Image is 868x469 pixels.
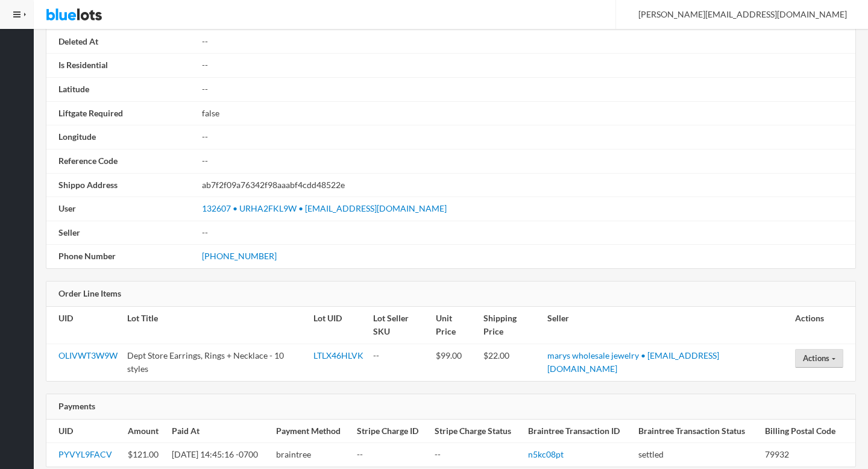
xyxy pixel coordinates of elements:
th: Payment Method [271,420,352,443]
th: Stripe Charge Status [430,420,524,443]
a: n5kc08pt [528,449,564,459]
th: UID [46,420,123,443]
td: $121.00 [123,443,167,467]
th: UID [46,307,122,344]
strong: Seller [58,227,80,238]
td: $99.00 [431,344,479,381]
strong: Reference Code [58,156,118,166]
td: -- [352,443,429,467]
th: Braintree Transaction Status [634,420,760,443]
td: settled [634,443,760,467]
a: OLIVWT3W9W [58,350,118,360]
th: Stripe Charge ID [352,420,429,443]
td: -- [197,78,855,102]
button: Actions [795,349,843,368]
strong: Is Residential [58,60,108,70]
th: Seller [542,307,790,344]
td: ab7f2f09a76342f98aaabf4cdd48522e [197,173,855,197]
th: Lot Seller SKU [368,307,432,344]
th: Amount [123,420,167,443]
td: -- [197,54,855,78]
div: Order Line Items [46,282,855,307]
td: -- [197,221,855,245]
td: -- [368,344,432,381]
a: marys wholesale jewelry • [EMAIL_ADDRESS][DOMAIN_NAME] [547,350,719,374]
th: Lot UID [309,307,368,344]
th: Actions [790,307,855,344]
th: Unit Price [431,307,479,344]
strong: Latitude [58,84,89,94]
td: [DATE] 14:45:16 -0700 [167,443,271,467]
strong: Phone Number [58,251,116,261]
strong: Deleted At [58,36,98,46]
strong: Liftgate Required [58,108,123,118]
a: PYVYL9FACV [58,449,112,459]
th: Billing Postal Code [760,420,855,443]
strong: Shippo Address [58,180,118,190]
th: Paid At [167,420,271,443]
td: -- [430,443,524,467]
th: Shipping Price [479,307,542,344]
span: [PERSON_NAME][EMAIL_ADDRESS][DOMAIN_NAME] [625,9,847,19]
strong: User [58,203,76,213]
a: 132607 • URHA2FKL9W • [EMAIL_ADDRESS][DOMAIN_NAME] [202,203,447,213]
td: 79932 [760,443,855,467]
td: false [197,101,855,125]
td: -- [197,125,855,150]
strong: Longitude [58,131,96,142]
a: [PHONE_NUMBER] [202,251,277,261]
td: -- [197,30,855,54]
td: $22.00 [479,344,542,381]
a: LTLX46HLVK [313,350,363,360]
th: Lot Title [122,307,309,344]
th: Braintree Transaction ID [523,420,634,443]
td: Dept Store Earrings, Rings + Necklace - 10 styles [122,344,309,381]
div: Payments [46,394,855,420]
td: braintree [271,443,352,467]
td: -- [197,149,855,173]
